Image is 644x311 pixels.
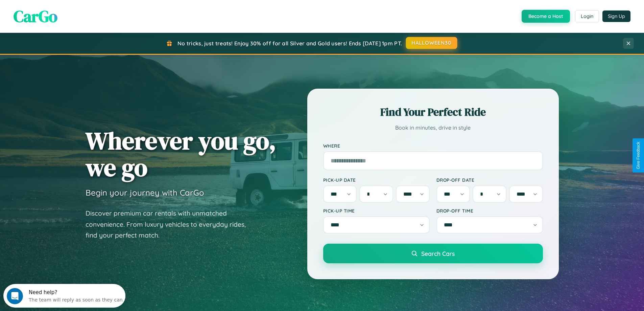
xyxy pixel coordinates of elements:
[323,177,430,183] label: Pick-up Date
[323,123,543,133] p: Book in minutes, drive in style
[3,3,126,21] div: Open Intercom Messenger
[323,208,430,214] label: Pick-up Time
[86,187,204,198] h3: Begin your journey with CarGo
[7,288,23,304] iframe: Intercom live chat
[323,143,543,149] label: Where
[575,10,599,22] button: Login
[636,142,641,169] div: Give Feedback
[86,127,276,181] h1: Wherever you go, we go
[323,105,543,119] h2: Find Your Perfect Ride
[421,250,455,257] span: Search Cars
[3,284,125,308] iframe: Intercom live chat discovery launcher
[522,10,570,23] button: Become a Host
[25,6,119,11] div: Need help?
[406,37,457,49] button: HALLOWEEN30
[25,11,119,18] div: The team will reply as soon as they can
[436,208,543,214] label: Drop-off Time
[323,244,543,263] button: Search Cars
[86,208,255,241] p: Discover premium car rentals with unmatched convenience. From luxury vehicles to everyday rides, ...
[602,10,630,22] button: Sign Up
[436,177,543,183] label: Drop-off Date
[14,5,57,27] span: CarGo
[177,40,402,47] span: No tricks, just treats! Enjoy 30% off for all Silver and Gold users! Ends [DATE] 1pm PT.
